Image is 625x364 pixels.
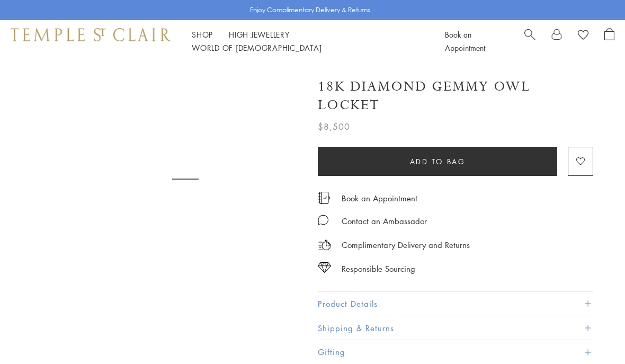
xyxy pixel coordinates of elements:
[410,156,466,167] span: Add to bag
[445,29,485,53] a: Book an Appointment
[318,77,593,114] h1: 18K Diamond Gemmy Owl Locket
[342,238,470,252] p: Complimentary Delivery and Returns
[318,292,593,316] button: Product Details
[604,28,614,55] a: Open Shopping Bag
[318,147,557,176] button: Add to bag
[229,29,290,40] a: High JewelleryHigh Jewellery
[342,192,417,204] a: Book an Appointment
[318,262,331,273] img: icon_sourcing.svg
[318,340,593,364] button: Gifting
[318,120,350,134] span: $8,500
[318,316,593,340] button: Shipping & Returns
[250,5,370,15] p: Enjoy Complimentary Delivery & Returns
[578,28,588,44] a: View Wishlist
[524,28,535,55] a: Search
[192,29,213,40] a: ShopShop
[342,262,415,276] div: Responsible Sourcing
[11,28,171,41] img: Temple St. Clair
[318,238,331,252] img: icon_delivery.svg
[318,215,328,225] img: MessageIcon-01_2.svg
[342,215,427,228] div: Contact an Ambassador
[192,42,322,53] a: World of [DEMOGRAPHIC_DATA]World of [DEMOGRAPHIC_DATA]
[318,192,331,204] img: icon_appointment.svg
[572,314,614,353] iframe: Gorgias live chat messenger
[192,28,421,55] nav: Main navigation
